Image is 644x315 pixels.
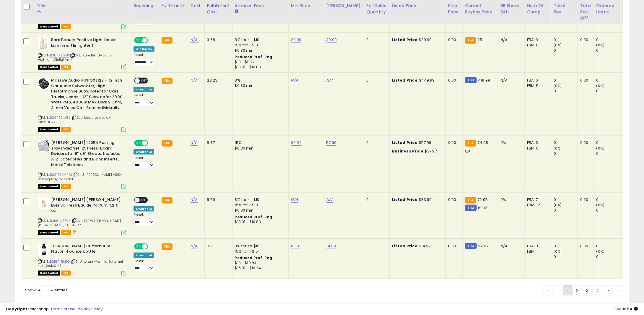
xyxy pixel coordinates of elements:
div: 3.68 [207,37,228,43]
div: 0 [596,78,620,83]
div: Current Buybox Price [465,3,495,15]
div: 0% [500,140,520,145]
div: FBA: 3 [527,140,547,145]
div: 0 [554,151,578,156]
span: | SKU: Massive Audio - HIPPOXL122 [38,115,111,124]
a: 29.99 [291,37,302,43]
b: Listed Price: [392,140,419,145]
img: 316r93aamvL._SL40_.jpg [38,197,50,209]
div: 0 [554,254,578,259]
div: Win BuyBox [134,46,155,52]
div: FBM: 12 [527,202,547,208]
span: 74.98 [478,140,488,145]
span: All listings that are unavailable for purchase on Amazon for any reason other than out-of-stock [38,24,60,29]
b: Massive Audio HIPPOXL122 – 12 Inch Car Audio Subwoofer, High Performance Subwoofer for Cars, Truc... [51,78,123,112]
span: 2025-09-8 16:54 GMT [614,306,638,312]
div: FBM: 0 [527,146,547,151]
a: 4 [593,285,603,295]
div: 15% for > $10 [235,202,284,208]
div: 0 [596,243,620,249]
a: 39.99 [326,37,337,43]
span: ON [135,141,142,146]
a: N/A [291,77,298,83]
div: 8% for <= $15 [235,243,284,249]
span: All listings that are unavailable for purchase on Amazon for any reason other than out-of-stock [38,230,60,235]
span: | SKU: [PERSON_NAME] 14254 Posting Tray Index Set [38,172,122,181]
div: 15% for > $15 [235,249,284,254]
span: OFF [147,141,157,146]
span: All listings that are unavailable for purchase on Amazon for any reason other than out-of-stock [38,184,60,189]
div: Preset: [134,53,155,66]
b: [PERSON_NAME] Butternut SS Flavor, 4 ounce bottle [51,243,123,256]
span: FBA [61,184,71,189]
div: Fulfillment [162,3,186,9]
span: FBA [61,24,71,29]
span: FBA [61,65,71,70]
a: 13.19 [291,243,299,249]
div: Total Rev. Diff. [580,3,591,21]
span: FBA [61,127,71,132]
a: 57.99 [326,140,337,146]
div: N/A [500,243,520,249]
div: N/A [623,78,643,83]
div: 28.23 [207,78,228,83]
div: Listed Price [392,3,443,9]
small: FBA [465,197,476,204]
img: 41gfCtZ+djL._SL40_.jpg [38,243,50,255]
div: $449.99 [392,78,441,83]
a: N/A [191,197,198,203]
div: 0.00 [448,243,458,249]
div: ASIN: [38,78,126,131]
div: Fulfillment Cost [207,3,230,15]
span: 72.95 [478,197,488,202]
small: FBM [465,243,477,249]
div: $83.99 [392,197,441,202]
div: Ship Price [448,3,460,15]
small: FBA [465,140,476,147]
a: 56.94 [291,140,302,146]
div: N/A [623,243,643,249]
small: (0%) [554,249,562,254]
div: N/A [500,37,520,43]
div: 15% [235,140,284,145]
div: 0.00 [448,140,458,145]
b: Reduced Prof. Rng. [235,215,274,220]
small: (0%) [554,146,562,151]
div: BB Share 24h. [500,3,522,15]
div: Num of Comp. [527,3,549,15]
a: N/A [191,140,198,146]
div: Preset: [134,93,155,107]
span: All listings that are unavailable for purchase on Amazon for any reason other than out-of-stock [38,127,60,132]
span: | SKU: Rare Beauty Liquid Highlight (Enlighten) [38,53,113,62]
strong: Copyright [6,306,27,312]
small: FBA [162,78,173,84]
div: 0 [554,88,578,94]
a: B08KFS12JR [50,53,69,58]
b: Rare Beauty Positive Light Liquid Luminizer (Enlighten) [51,37,123,50]
small: (0%) [596,203,605,207]
div: Ordered Items [596,3,618,15]
a: 2 [573,285,583,295]
b: Listed Price: [392,197,419,202]
div: 0.00 [448,37,458,43]
div: FBM: 6 [527,43,547,48]
div: FBA: 7 [527,197,547,202]
div: [PERSON_NAME] [326,3,362,9]
div: 0 [554,243,578,249]
span: ON [135,244,142,249]
span: | SKU: Lorann-Vanilla Butternut 4oz (2ndASIN) [38,259,123,268]
span: 25 [478,37,482,43]
small: (0%) [554,203,562,207]
div: 8% for <= $10 [235,37,284,43]
span: ON [135,38,142,43]
small: FBM [465,77,477,83]
span: OFF [140,198,149,203]
div: 0.00 [448,197,458,202]
small: FBA [465,37,476,44]
div: ASIN: [38,197,126,235]
span: FBA [61,271,71,276]
small: (0%) [554,43,562,48]
div: Preset: [134,156,155,169]
div: N/A [623,37,643,43]
div: 0 [554,140,578,145]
